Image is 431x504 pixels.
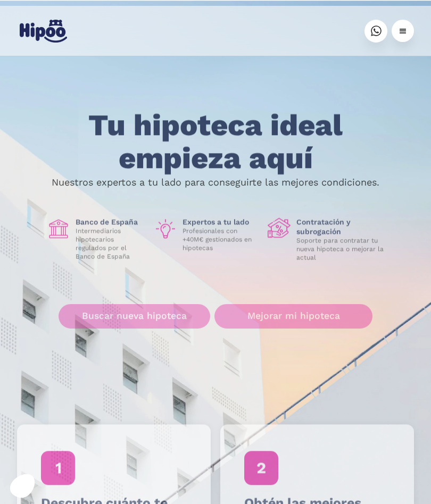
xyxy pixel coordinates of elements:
[44,110,387,175] h1: Tu hipoteca ideal empieza aquí
[52,178,379,187] p: Nuestros expertos a tu lado para conseguirte las mejores condiciones.
[76,217,145,226] h1: Banco de España
[183,226,259,252] p: Profesionales con +40M€ gestionados en hipotecas
[17,15,69,47] a: home
[296,217,385,236] h1: Contratación y subrogación
[183,217,259,226] h1: Expertos a tu lado
[76,226,145,261] p: Intermediarios hipotecarios regulados por el Banco de España
[59,304,210,329] a: Buscar nueva hipoteca
[392,20,414,42] div: menu
[296,236,385,262] p: Soporte para contratar tu nueva hipoteca o mejorar la actual
[214,304,372,329] a: Mejorar mi hipoteca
